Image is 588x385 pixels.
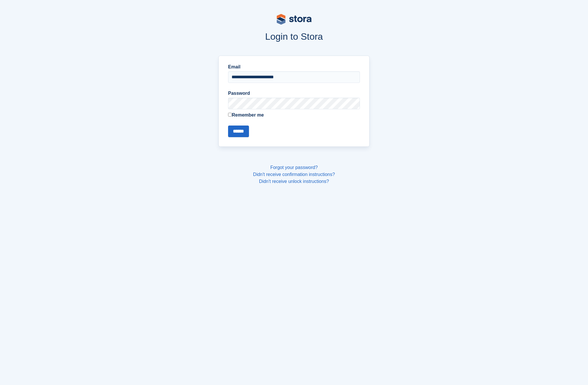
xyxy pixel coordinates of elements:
[228,90,360,97] label: Password
[108,31,480,42] h1: Login to Stora
[228,63,360,70] label: Email
[259,179,329,184] a: Didn't receive unlock instructions?
[277,14,312,25] img: stora-logo-53a41332b3708ae10de48c4981b4e9114cc0af31d8433b30ea865607fb682f29.svg
[228,113,232,117] input: Remember me
[228,112,360,119] label: Remember me
[253,172,335,177] a: Didn't receive confirmation instructions?
[270,165,318,170] a: Forgot your password?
